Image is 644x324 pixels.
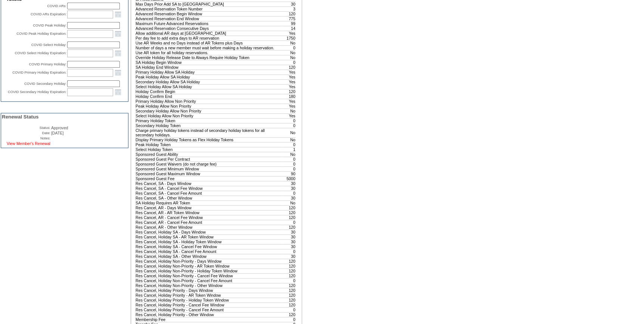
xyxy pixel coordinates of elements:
[136,283,283,288] td: Res Cancel, Holiday Non-Priority - Other Window
[283,273,296,278] td: 120
[31,12,66,16] label: COVID ARs Expiration:
[114,30,122,38] a: Open the calendar popup.
[136,89,283,94] td: Holiday Confirm Begin
[283,31,296,36] td: Yes
[136,26,283,31] td: Advanced Reservation Consecutive Days
[136,259,283,263] td: Res Cancel, Holiday Non-Priority - Days Window
[283,16,296,21] td: 775
[283,176,296,181] td: 5000
[283,220,296,225] td: 0
[136,50,283,55] td: Use AR token for all holiday reservations.
[136,55,283,60] td: Override Holiday Release Date to Always Require Holiday Token
[7,141,50,146] a: View Member's Renewal
[283,40,296,45] td: No
[136,186,283,191] td: Res Cancel, SA - Cancel Fee Window
[283,244,296,249] td: 30
[136,312,283,317] td: Res Cancel, Holiday Priority - Other Window
[136,200,283,205] td: SA Holiday Requires AR Token
[136,307,283,312] td: Res Cancel, Holiday Priority - Cancel Fee Amount
[136,113,283,118] td: Select Holiday Allow Non Priority
[136,84,283,89] td: Select Holiday Allow SA Holiday
[283,104,296,108] td: Yes
[283,113,296,118] td: Yes
[2,136,50,141] td: Notes:
[283,297,296,302] td: 120
[136,181,283,186] td: Res Cancel, SA - Days Window
[2,131,50,135] td: Date:
[136,225,283,229] td: Res Cancel, AR - Other Window
[283,99,296,104] td: Yes
[136,123,283,128] td: Secondary Holiday Token
[136,6,283,11] td: Advanced Reservation Token Number
[114,10,122,18] a: Open the calendar popup.
[283,263,296,268] td: 120
[283,36,296,40] td: 1750
[136,273,283,278] td: Res Cancel, Holiday Non-Priority - Cancel Fee Window
[283,191,296,195] td: 0
[136,79,283,84] td: Secondary Holiday Allow SA Holiday
[136,118,283,123] td: Primary Holiday Token
[283,6,296,11] td: 3
[283,21,296,26] td: 99
[136,36,283,40] td: Per day fee to add extra days to AR reservation
[136,11,283,16] td: Advanced Reservation Begin Window
[283,205,296,210] td: 120
[136,195,283,200] td: Res Cancel, SA - Other Window
[283,186,296,191] td: 30
[136,234,283,239] td: Res Cancel, Holiday SA - AR Token Window
[283,45,296,50] td: 0
[136,215,283,220] td: Res Cancel, AR - Cancel Fee Window
[283,229,296,234] td: 30
[12,71,66,74] label: COVID Primary Holiday Expiration:
[136,45,283,50] td: Number of days a new member must wait before making a holiday reservation.
[283,268,296,273] td: 120
[47,4,66,8] label: COVID ARs:
[136,191,283,195] td: Res Cancel, SA - Cancel Fee Amount
[136,128,283,137] td: Charge primary holiday tokens instead of secondary holiday tokens for all secondary holidays.
[283,239,296,244] td: 30
[136,1,283,6] td: Max Days Prior Add SA to [GEOGRAPHIC_DATA]
[283,65,296,70] td: 120
[136,99,283,104] td: Primary Holiday Allow Non Priority
[136,40,283,45] td: Use AR Weeks and no Days instead of AR Tokens plus Days
[283,254,296,259] td: 30
[283,195,296,200] td: 30
[283,26,296,31] td: 14
[283,50,296,55] td: No
[283,317,296,322] td: 0
[16,32,66,36] label: COVID Peak Holiday Expiration:
[136,239,283,244] td: Res Cancel, Holiday SA - Holiday Token Window
[24,82,66,86] label: COVID Secondary Holiday:
[283,293,296,297] td: 120
[136,104,283,108] td: Peak Holiday Allow Non Priority
[15,51,66,55] label: COVID Select Holiday Expiration:
[136,293,283,297] td: Res Cancel, Holiday Priority - AR Token Window
[136,161,283,166] td: Sponsored Guest Waivers (do not charge fee)
[136,176,283,181] td: Sponsored Guest Fee
[136,220,283,225] td: Res Cancel, AR - Cancel Fee Amount
[136,268,283,273] td: Res Cancel, Holiday Non-Priority - Holiday Token Window
[136,297,283,302] td: Res Cancel, Holiday Priority - Holiday Token Window
[136,108,283,113] td: Secondary Holiday Allow Non Priority
[283,181,296,186] td: 30
[136,210,283,215] td: Res Cancel, AR - AR Token Window
[283,166,296,171] td: 0
[283,79,296,84] td: Yes
[31,43,66,47] label: COVID Select Holiday:
[283,84,296,89] td: Yes
[136,254,283,259] td: Res Cancel, Holiday SA - Other Window
[136,317,283,322] td: Membership Fee
[136,157,283,161] td: Sponsored Guest Per Contract
[136,137,283,142] td: Display Primary Holiday Tokens as Flex Holiday Tokens
[136,60,283,65] td: SA Holiday Begin Window
[136,31,283,36] td: Allow additional AR days at [GEOGRAPHIC_DATA]
[283,89,296,94] td: 120
[51,126,68,130] span: Approved
[136,244,283,249] td: Res Cancel, Holiday SA - Cancel Fee Window
[283,123,296,128] td: 0
[33,24,66,27] label: COVID Peak Holiday:
[136,65,283,70] td: SA Holiday End Window
[136,205,283,210] td: Res Cancel, AR - Days Window
[283,225,296,229] td: 120
[136,74,283,79] td: Peak Holiday Allow SA Holiday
